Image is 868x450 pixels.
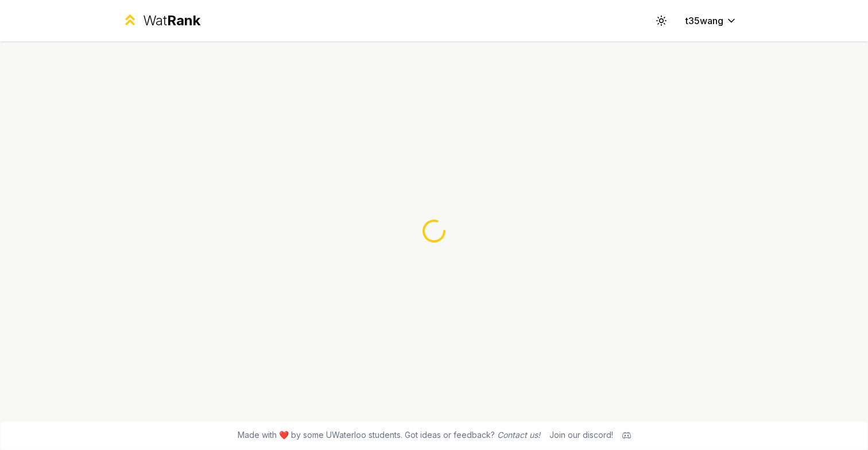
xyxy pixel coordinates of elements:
a: Contact us! [497,430,540,440]
span: Made with ❤️ by some UWaterloo students. Got ideas or feedback? [238,429,540,441]
button: t35wang [676,10,746,31]
div: Join our discord! [549,429,613,441]
a: WatRank [122,11,200,30]
span: t35wang [685,14,723,28]
div: Wat [143,11,200,30]
span: Rank [167,12,200,29]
